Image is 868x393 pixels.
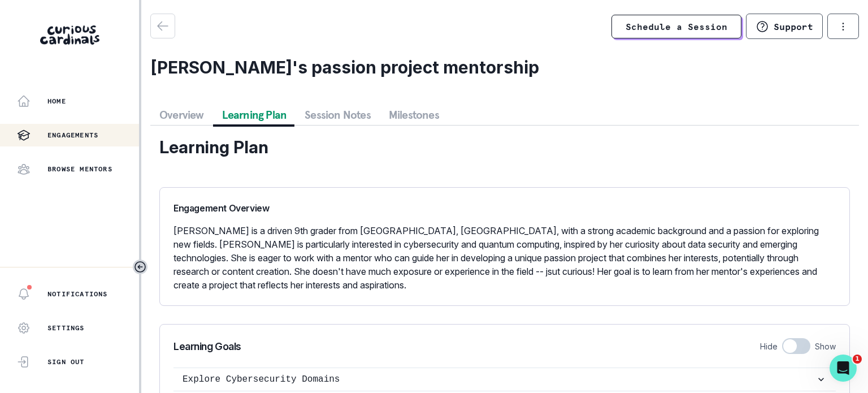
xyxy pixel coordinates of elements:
p: Explore Cybersecurity Domains [183,373,815,386]
button: options [827,14,859,39]
span: 1 [853,355,862,364]
p: [PERSON_NAME] is a driven 9th grader from [GEOGRAPHIC_DATA], [GEOGRAPHIC_DATA], with a strong aca... [173,224,836,292]
button: Overview [150,105,213,125]
p: Browse Mentors [47,165,112,174]
p: Support [774,21,813,32]
p: Home [47,97,66,106]
p: Show [815,340,836,352]
div: Learning Plan [159,135,850,160]
button: Support [746,14,823,39]
p: Engagements [47,131,98,140]
button: Explore Cybersecurity Domains [173,368,836,391]
p: Notifications [47,290,108,299]
p: Hide [760,340,778,352]
button: Session Notes [296,105,380,125]
img: Curious Cardinals Logo [40,25,99,45]
p: Sign Out [47,357,85,366]
button: Milestones [380,105,448,125]
p: Learning Goals [173,339,241,354]
iframe: Intercom live chat [830,355,857,382]
button: Learning Plan [213,105,296,125]
button: Toggle sidebar [133,260,147,274]
p: Engagement Overview [173,201,836,215]
a: Schedule a Session [611,15,741,38]
p: Settings [47,323,85,332]
h2: [PERSON_NAME]'s passion project mentorship [150,57,859,77]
